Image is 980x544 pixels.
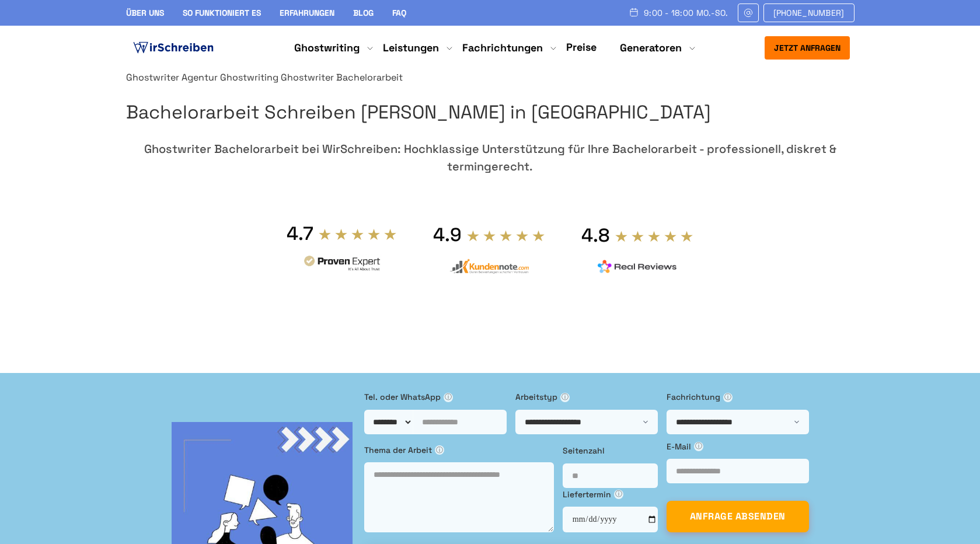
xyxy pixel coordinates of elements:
[563,444,658,457] label: Seitenzahl
[515,390,658,403] label: Arbeitstyp
[694,442,703,451] span: ⓘ
[667,501,809,532] button: ANFRAGE ABSENDEN
[629,8,639,17] img: Schedule
[667,440,809,453] label: E-Mail
[773,8,845,18] span: [PHONE_NUMBER]
[294,41,360,55] a: Ghostwriting
[435,445,444,455] span: ⓘ
[615,230,694,243] img: stars
[183,8,261,18] a: So funktioniert es
[126,140,855,175] div: Ghostwriter Bachelorarbeit bei WirSchreiben: Hochklassige Unterstützung für Ihre Bachelorarbeit -...
[126,97,855,127] h1: Bachelorarbeit Schreiben [PERSON_NAME] in [GEOGRAPHIC_DATA]
[220,71,278,83] a: Ghostwriting
[126,71,218,83] a: Ghostwriter Agentur
[667,390,809,403] label: Fachrichtung
[392,8,406,18] a: FAQ
[462,41,543,55] a: Fachrichtungen
[131,39,216,57] img: logo ghostwriter-österreich
[566,40,597,54] a: Preise
[353,8,374,18] a: Blog
[433,223,462,246] div: 4.9
[444,393,453,402] span: ⓘ
[466,229,546,242] img: stars
[644,8,728,18] span: 9:00 - 18:00 Mo.-So.
[581,224,610,247] div: 4.8
[560,393,570,402] span: ⓘ
[620,41,682,55] a: Generatoren
[281,71,403,83] span: Ghostwriter Bachelorarbeit
[765,36,850,60] button: Jetzt anfragen
[383,41,439,55] a: Leistungen
[364,444,554,456] label: Thema der Arbeit
[598,260,677,274] img: realreviews
[287,222,313,245] div: 4.7
[126,8,164,18] a: Über uns
[280,8,334,18] a: Erfahrungen
[563,488,658,501] label: Liefertermin
[743,8,754,18] img: Email
[318,228,397,240] img: stars
[364,390,507,403] label: Tel. oder WhatsApp
[763,4,855,22] a: [PHONE_NUMBER]
[614,490,623,499] span: ⓘ
[723,393,733,402] span: ⓘ
[449,259,529,274] img: kundennote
